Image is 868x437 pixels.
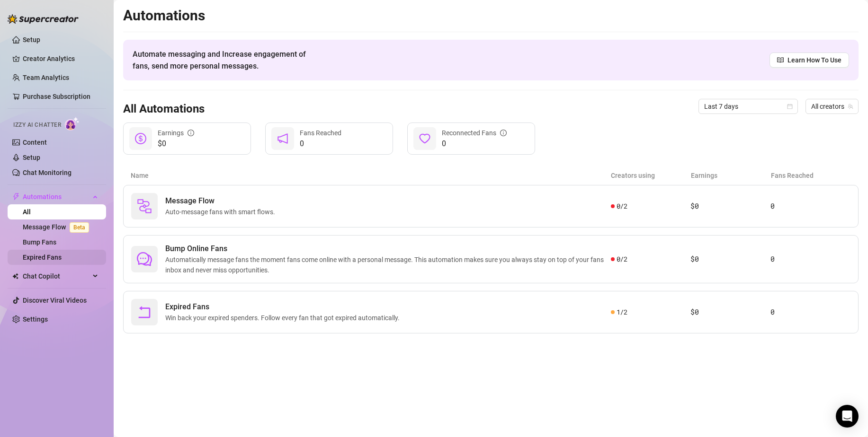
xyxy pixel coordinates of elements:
[123,7,859,25] h2: Automations
[691,170,771,181] article: Earnings
[137,305,152,320] span: rollback
[617,307,627,317] span: 1 / 2
[123,102,205,117] h3: All Automations
[836,405,859,428] div: Open Intercom Messenger
[131,170,611,181] article: Name
[12,273,18,280] img: Chat Copilot
[165,207,279,217] span: Auto-message fans with smart flows.
[419,133,430,144] span: heart
[770,201,850,212] article: 0
[770,253,850,265] article: 0
[23,36,40,44] a: Setup
[23,238,56,246] a: Bump Fans
[23,315,48,323] a: Settings
[771,170,851,181] article: Fans Reached
[23,169,72,176] a: Chat Monitoring
[704,99,792,114] span: Last 7 days
[770,306,850,318] article: 0
[23,297,87,304] a: Discover Viral Videos
[617,201,627,211] span: 0 / 2
[23,253,62,261] a: Expired Fans
[787,55,841,65] span: Learn How To Use
[165,301,403,313] span: Expired Fans
[23,93,90,100] a: Purchase Subscription
[8,14,79,24] img: logo-BBDzfeDw.svg
[70,222,89,233] span: Beta
[158,128,194,138] div: Earnings
[165,313,403,323] span: Win back your expired spenders. Follow every fan that got expired automatically.
[23,139,47,146] a: Content
[137,199,152,214] img: svg%3e
[13,121,61,130] span: Izzy AI Chatter
[12,193,20,201] span: thunderbolt
[23,223,93,231] a: Message FlowBeta
[165,243,611,254] span: Bump Online Fans
[442,138,507,149] span: 0
[611,170,691,181] article: Creators using
[188,130,194,136] span: info-circle
[787,104,793,109] span: calendar
[23,269,90,284] span: Chat Copilot
[158,138,194,149] span: $0
[23,154,40,161] a: Setup
[65,117,80,131] img: AI Chatter
[442,128,507,138] div: Reconnected Fans
[165,254,611,275] span: Automatically message fans the moment fans come online with a personal message. This automation m...
[770,52,849,68] a: Learn How To Use
[23,208,31,216] a: All
[777,57,784,63] span: read
[133,48,315,72] span: Automate messaging and Increase engagement of fans, send more personal messages.
[23,74,69,81] a: Team Analytics
[690,253,770,265] article: $0
[500,130,507,136] span: info-circle
[300,138,341,149] span: 0
[137,252,152,267] span: comment
[690,201,770,212] article: $0
[690,306,770,318] article: $0
[848,104,853,109] span: team
[23,51,98,66] a: Creator Analytics
[277,133,288,144] span: notification
[165,195,279,207] span: Message Flow
[135,133,146,144] span: dollar
[811,99,853,114] span: All creators
[23,189,90,204] span: Automations
[617,254,627,264] span: 0 / 2
[300,129,341,137] span: Fans Reached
